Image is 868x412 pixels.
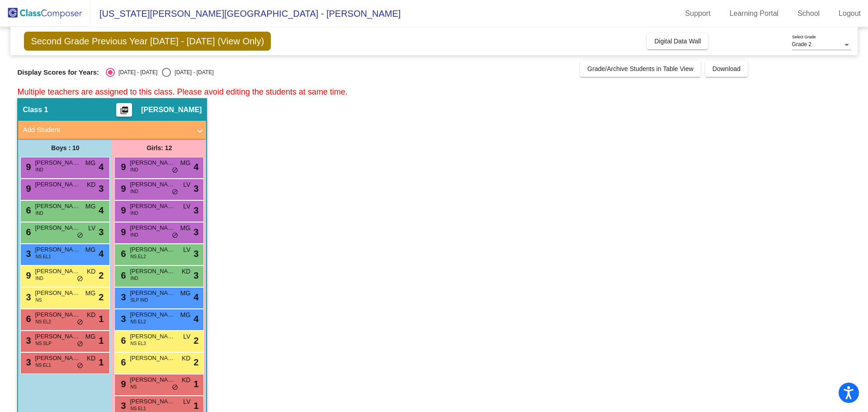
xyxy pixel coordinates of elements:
[85,332,96,341] span: MG
[193,312,198,326] span: 4
[130,232,138,238] span: IND
[24,205,31,215] span: 6
[35,340,52,347] span: NS SLP
[193,225,198,239] span: 3
[99,182,104,195] span: 3
[654,38,701,45] span: Digital Data Wall
[24,314,31,324] span: 6
[130,397,175,406] span: [PERSON_NAME]
[24,162,31,172] span: 9
[35,210,43,217] span: IND
[35,267,80,276] span: [PERSON_NAME]
[35,158,80,167] span: [PERSON_NAME]
[35,166,43,173] span: IND
[130,340,146,347] span: NS EL3
[35,297,42,303] span: NS
[35,223,80,232] span: [PERSON_NAME]
[35,318,51,325] span: NS EL2
[722,6,786,21] a: Learning Portal
[172,384,178,391] span: do_not_disturb_alt
[99,247,104,260] span: 4
[35,354,80,363] span: [PERSON_NAME]
[118,401,126,411] span: 3
[112,139,206,157] div: Girls: 12
[24,184,31,194] span: 9
[85,202,96,211] span: MG
[790,6,827,21] a: School
[17,68,99,76] span: Display Scores for Years:
[678,6,718,21] a: Support
[77,362,83,369] span: do_not_disturb_alt
[87,310,95,320] span: KD
[35,202,80,211] span: [PERSON_NAME]
[85,289,96,298] span: MG
[35,289,80,298] span: [PERSON_NAME]
[193,160,198,174] span: 4
[24,336,31,346] span: 3
[183,245,190,255] span: LV
[141,105,202,114] span: [PERSON_NAME]
[77,275,83,283] span: do_not_disturb_alt
[172,189,178,196] span: do_not_disturb_alt
[17,87,347,96] span: Multiple teachers are assigned to this class. Please avoid editing the students at same time.
[24,357,31,367] span: 3
[130,188,138,195] span: IND
[35,275,43,282] span: IND
[77,319,83,326] span: do_not_disturb_alt
[35,310,80,319] span: [PERSON_NAME]
[831,6,868,21] a: Logout
[87,354,95,363] span: KD
[18,139,112,157] div: Boys : 10
[193,377,198,391] span: 1
[23,105,48,114] span: Class 1
[182,354,190,363] span: KD
[183,180,190,189] span: LV
[130,310,175,319] span: [PERSON_NAME]
[193,269,198,282] span: 3
[85,245,96,255] span: MG
[705,61,748,77] button: Download
[130,253,146,260] span: NS EL2
[87,267,95,276] span: KD
[118,162,126,172] span: 9
[130,405,146,412] span: NS EL1
[180,310,191,320] span: MG
[130,210,138,217] span: IND
[130,384,137,390] span: NS
[130,202,175,211] span: [PERSON_NAME]
[77,341,83,348] span: do_not_disturb_alt
[119,106,130,118] mat-icon: picture_as_pdf
[183,397,190,407] span: LV
[99,160,104,174] span: 4
[587,65,693,72] span: Grade/Archive Students in Table View
[18,121,206,139] mat-expansion-panel-header: Add Student
[35,180,80,189] span: [PERSON_NAME]
[130,158,175,167] span: [PERSON_NAME]
[115,68,157,76] div: [DATE] - [DATE]
[180,158,191,168] span: MG
[712,65,741,72] span: Download
[106,68,213,77] mat-radio-group: Select an option
[171,68,213,76] div: [DATE] - [DATE]
[182,267,190,276] span: KD
[87,180,95,189] span: KD
[99,290,104,304] span: 2
[193,334,198,347] span: 2
[118,227,126,237] span: 9
[180,223,191,233] span: MG
[193,355,198,369] span: 2
[130,354,175,363] span: [PERSON_NAME]
[118,184,126,194] span: 9
[130,267,175,276] span: [PERSON_NAME]
[116,103,132,117] button: Print Students Details
[183,332,190,341] span: LV
[85,158,96,168] span: MG
[118,336,126,346] span: 6
[24,32,271,51] span: Second Grade Previous Year [DATE] - [DATE] (View Only)
[99,355,104,369] span: 1
[99,269,104,282] span: 2
[99,334,104,347] span: 1
[130,297,148,303] span: SLP IND
[24,292,31,302] span: 3
[77,232,83,239] span: do_not_disturb_alt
